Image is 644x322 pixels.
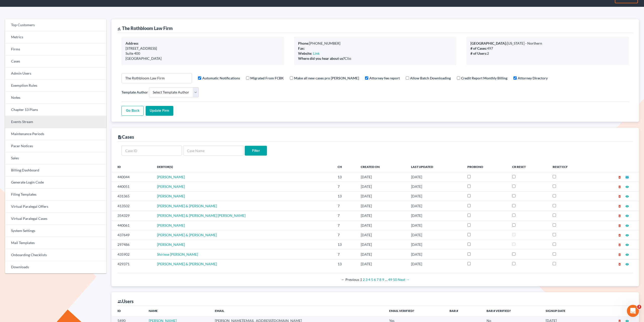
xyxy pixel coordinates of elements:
[334,240,357,249] td: 13
[5,164,106,177] a: Billing Dashboard
[625,233,629,237] i: visibility
[122,145,182,156] input: Case ID
[157,194,185,198] a: [PERSON_NAME]
[627,305,639,317] iframe: Intercom live chat
[371,277,373,282] a: Page 5
[5,19,106,31] a: Top Customers
[618,184,621,189] a: delete_forever
[146,106,173,116] input: Update Firm
[618,214,621,218] i: delete_forever
[298,41,309,45] b: Phone:
[618,233,621,237] i: delete_forever
[5,249,106,261] a: Onboarding Checklists
[111,240,153,249] td: 297486
[122,90,148,95] label: Template Author
[5,116,106,128] a: Events Stream
[625,262,629,266] a: visibility
[379,277,381,282] a: Page 8
[126,51,280,56] div: Suite 400
[122,106,144,116] a: Go Back
[393,277,397,282] a: Page 50
[518,75,548,81] label: Attorney Directory
[407,191,463,201] td: [DATE]
[117,135,122,139] i: description
[313,51,319,55] a: Link
[117,27,121,31] i: gavel
[463,162,508,172] th: ProBono
[625,195,629,198] i: visibility
[111,162,153,172] th: ID
[625,262,629,266] i: visibility
[470,41,507,45] b: [GEOGRAPHIC_DATA]:
[157,242,185,247] span: [PERSON_NAME]
[625,204,629,208] i: visibility
[334,259,357,269] td: 13
[625,242,629,247] a: visibility
[5,43,106,55] a: Firms
[618,204,621,208] i: delete_forever
[157,204,217,208] a: [PERSON_NAME] & [PERSON_NAME]
[111,172,153,182] td: 440044
[446,306,482,316] th: Bar #
[618,233,621,237] a: delete_forever
[360,277,362,282] em: Page 1
[470,46,487,50] b: # of Cases:
[334,172,357,182] td: 13
[618,262,621,266] a: delete_forever
[5,80,106,92] a: Exemption Rules
[618,185,621,189] i: delete_forever
[111,182,153,191] td: 440051
[334,201,357,211] td: 7
[618,242,621,247] a: delete_forever
[298,56,345,61] b: Where did you hear about us?
[122,277,629,282] div: Pagination
[407,240,463,249] td: [DATE]
[117,134,134,140] div: Cases
[625,194,629,198] a: visibility
[5,237,106,249] a: Mail Templates
[111,191,153,201] td: 431365
[407,259,463,269] td: [DATE]
[157,262,217,266] span: [PERSON_NAME] & [PERSON_NAME]
[334,250,357,259] td: 7
[542,306,593,316] th: Signup Date
[618,253,621,256] i: delete_forever
[461,75,507,81] label: Credit Report Monthly Billing
[368,277,370,282] a: Page 4
[382,277,384,282] a: Page 9
[111,230,153,240] td: 437649
[126,46,280,51] div: [STREET_ADDRESS]
[126,41,138,45] b: Address
[111,250,153,259] td: 435902
[407,172,463,182] td: [DATE]
[357,230,407,240] td: [DATE]
[334,162,357,172] th: Ch
[157,252,198,256] a: Shiriese [PERSON_NAME]
[157,184,185,189] a: [PERSON_NAME]
[625,252,629,256] a: visibility
[157,223,185,227] a: [PERSON_NAME]
[625,185,629,189] i: visibility
[5,177,106,189] a: Generate Login Code
[508,162,549,172] th: CR Reset
[5,104,106,116] a: Chapter 13 Plans
[625,223,629,227] a: visibility
[618,175,621,179] a: delete_forever
[470,41,625,46] div: [US_STATE] - Northern
[5,213,106,225] a: Virtual Paralegal Cases
[298,56,453,61] div: Clio
[157,175,185,179] span: [PERSON_NAME]
[625,175,629,179] a: visibility
[357,172,407,182] td: [DATE]
[618,213,621,218] a: delete_forever
[618,252,621,256] a: delete_forever
[298,51,312,55] b: Website:
[407,250,463,259] td: [DATE]
[618,243,621,247] i: delete_forever
[5,128,106,140] a: Maintenance Periods
[377,277,379,282] a: Page 7
[625,224,629,227] i: visibility
[470,46,625,51] div: 497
